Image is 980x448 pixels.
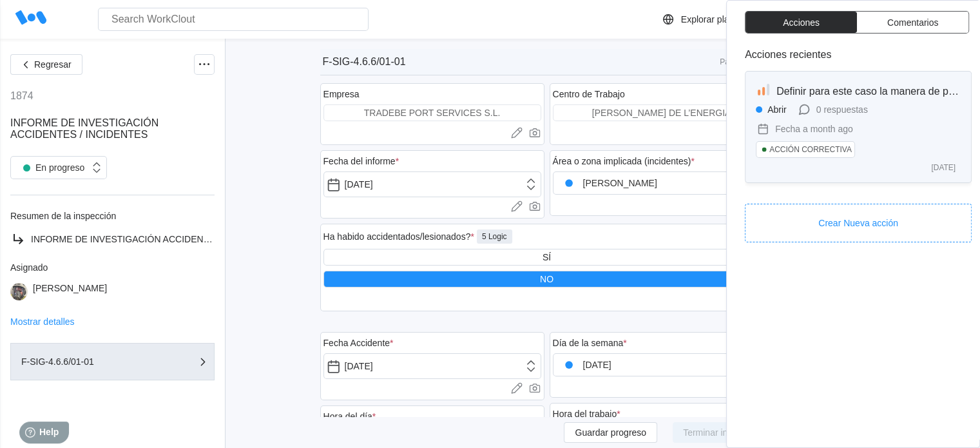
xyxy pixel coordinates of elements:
div: Empresa [323,89,360,99]
div: [PERSON_NAME] [33,283,107,300]
button: Terminar inspección [673,422,774,443]
div: [PERSON_NAME] DE L’ENERGIA [592,108,731,118]
div: Explorar plantillas [681,14,753,24]
div: En progreso [17,159,84,177]
span: Guardar progreso [575,428,646,437]
div: Fecha del informe [323,156,399,166]
button: Mostrar detalles [10,317,75,326]
span: INFORME DE INVESTIGACIÓN ACCIDENTES / INCIDENTES [31,234,283,244]
input: Seleccionar fecha [323,171,541,197]
button: Acciones [745,12,857,33]
button: Guardar progreso [564,422,657,443]
div: Hora del día [323,411,376,422]
div: SÍ [543,252,551,262]
div: Asignado [10,262,215,273]
div: Acciones recientes [745,49,972,61]
img: 2f847459-28ef-4a61-85e4-954d408df519.jpg [10,283,28,300]
div: 0 respuestas [816,104,868,115]
div: Ha habido accidentados/lesionados? [323,231,474,242]
input: Search WorkClout [98,8,369,31]
div: Página 1 [718,57,751,66]
div: ACCIÓN CORRECTIVA [769,145,852,154]
div: [PERSON_NAME] [560,174,657,192]
span: Terminar inspección [683,428,764,437]
div: Área o zona implicada (incidentes) [553,156,695,166]
a: Explorar plantillas [660,12,794,27]
div: [DATE] [560,356,611,374]
button: Comentarios [857,12,968,33]
div: Resumen de la inspección [10,211,215,221]
span: Crear Nueva acción [818,219,898,228]
div: Día de la semana [553,338,627,348]
a: Definir para este caso la manera de procederAbrir0 respuestasFecha a month agoACCIÓN CORRECTIVA[D... [745,71,972,183]
span: Regresar [34,60,72,69]
div: NO [540,274,553,284]
span: INFORME DE INVESTIGACIÓN ACCIDENTES / INCIDENTES [10,117,159,140]
div: 5 Logic [477,229,512,244]
div: TRADEBE PORT SERVICES S.L. [364,108,501,118]
div: F-SIG-4.6.6/01-01 [21,357,150,366]
span: Comentarios [887,18,938,27]
div: Hora del trabajo [553,409,620,419]
div: 1874 [10,90,34,102]
div: F-SIG-4.6.6/01-01 [323,56,406,68]
div: [DATE] [931,163,956,172]
button: Regresar [10,54,82,75]
button: F-SIG-4.6.6/01-01 [10,343,215,380]
div: Fecha Accidente [323,338,394,348]
div: Centro de Trabajo [553,89,625,99]
a: INFORME DE INVESTIGACIÓN ACCIDENTES / INCIDENTES [10,231,215,247]
span: Acciones [783,18,820,27]
button: Crear Nueva acción [745,204,972,242]
input: Seleccionar fecha [323,353,541,379]
div: Abrir [767,104,787,115]
div: Fecha a month ago [775,124,853,134]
